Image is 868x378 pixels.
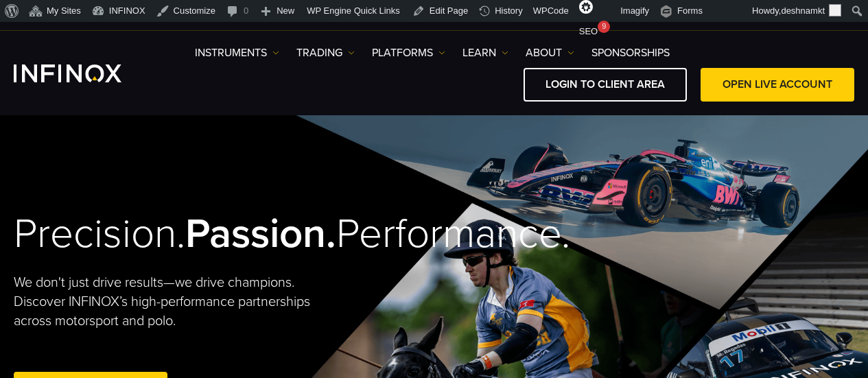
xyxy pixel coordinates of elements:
a: SPONSORSHIPS [591,45,670,61]
a: Instruments [195,45,279,61]
a: INFINOX Logo [14,64,154,82]
div: 9 [598,21,610,33]
a: ABOUT [526,45,574,61]
p: We don't just drive results—we drive champions. Discover INFINOX’s high-performance partnerships ... [14,273,316,331]
h2: Precision. Performance. [14,209,392,259]
span: SEO [579,26,598,36]
a: Learn [462,45,508,61]
a: TRADING [296,45,355,61]
strong: Passion. [185,209,336,259]
a: LOGIN TO CLIENT AREA [524,68,687,102]
a: OPEN LIVE ACCOUNT [701,68,854,102]
span: deshnamkt [781,5,825,16]
a: PLATFORMS [372,45,445,61]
